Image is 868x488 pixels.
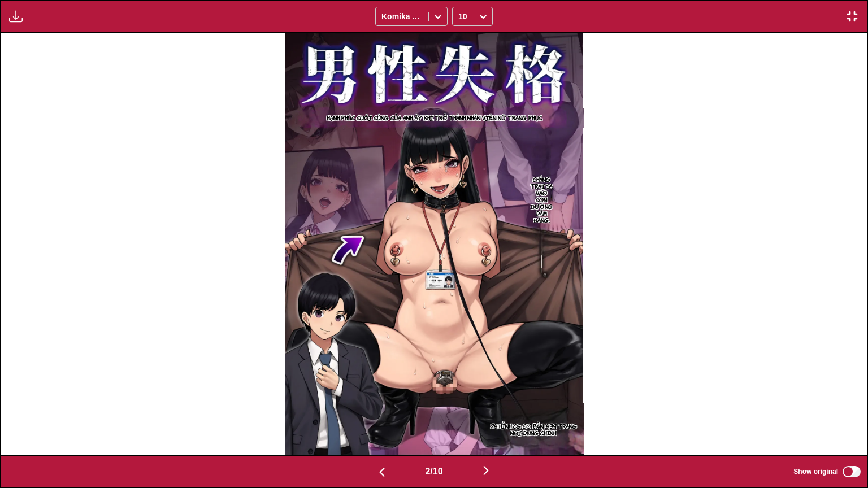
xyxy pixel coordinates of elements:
input: Show original [843,466,861,477]
span: 2 / 10 [425,467,442,477]
img: Previous page [375,465,389,479]
img: Manga Panel [285,33,584,455]
p: Chàng trai sa vào con đường dâm đãng. [528,173,555,225]
img: Download translated images [9,10,23,23]
span: Show original [793,468,838,476]
img: Next page [479,464,493,477]
p: 24 hình CG cơ bản, 439 trang nội dung chính. [484,420,584,438]
p: Hạnh phúc cuối cùng của anh ấy khi trở thành nhân viên nữ trang phục. [324,112,545,123]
